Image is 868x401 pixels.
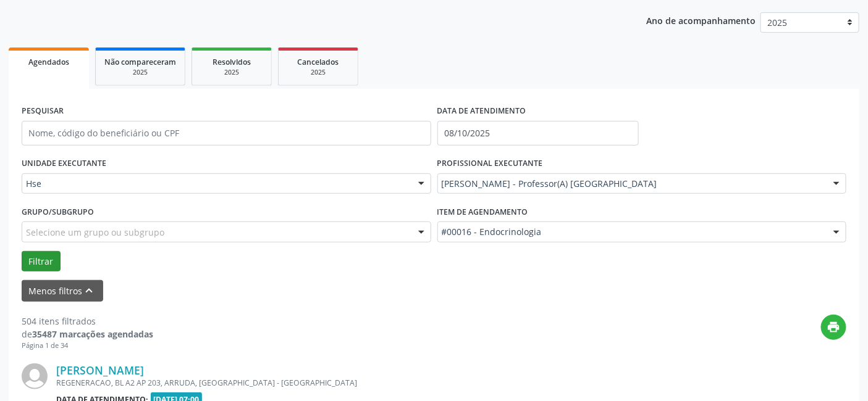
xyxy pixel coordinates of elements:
[22,121,431,146] input: Nome, código do beneficiário ou CPF
[437,102,526,121] label: DATA DE ATENDIMENTO
[22,202,94,221] label: Grupo/Subgrupo
[22,280,103,302] button: Menos filtroskeyboard_arrow_up
[104,57,176,67] span: Não compareceram
[104,68,176,77] div: 2025
[22,251,61,272] button: Filtrar
[442,226,822,238] span: #00016 - Endocrinologia
[22,363,48,389] img: img
[26,226,164,239] span: Selecione um grupo ou subgrupo
[647,12,756,28] p: Ano de acompanhamento
[22,102,64,121] label: PESQUISAR
[56,363,144,377] a: [PERSON_NAME]
[442,178,822,190] span: [PERSON_NAME] - Professor(A) [GEOGRAPHIC_DATA]
[22,315,153,328] div: 504 itens filtrados
[821,315,846,340] button: print
[201,68,263,77] div: 2025
[22,328,153,341] div: de
[298,57,339,67] span: Cancelados
[827,320,841,334] i: print
[22,154,106,173] label: UNIDADE EXECUTANTE
[437,202,528,221] label: Item de agendamento
[56,378,661,388] div: REGENERACAO, BL A2 AP 203, ARRUDA, [GEOGRAPHIC_DATA] - [GEOGRAPHIC_DATA]
[22,341,153,351] div: Página 1 de 34
[83,284,96,297] i: keyboard_arrow_up
[28,57,69,67] span: Agendados
[26,178,406,190] span: Hse
[437,121,639,146] input: Selecione um intervalo
[437,154,543,173] label: PROFISSIONAL EXECUTANTE
[213,57,251,67] span: Resolvidos
[32,328,153,340] strong: 35487 marcações agendadas
[287,68,349,77] div: 2025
